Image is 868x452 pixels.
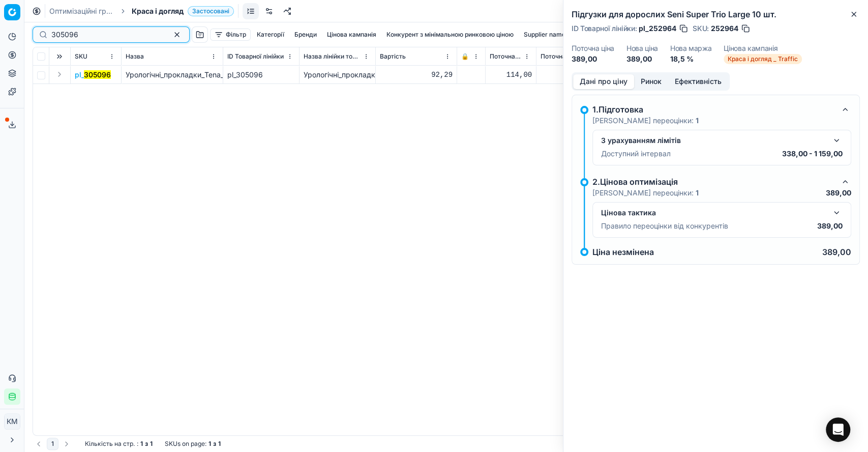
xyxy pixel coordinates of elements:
span: SKU [75,52,87,61]
dt: Поточна ціна [572,45,614,52]
strong: 1 [696,188,699,197]
strong: з [213,440,216,448]
p: Правило переоцінки від конкурентів [601,221,728,231]
div: 2.Цінова оптимізація [592,176,835,188]
div: 1.Підготовка [592,103,835,116]
nav: pagination [33,438,73,450]
button: pl_305096 [75,70,111,80]
p: 389,00 [817,221,843,231]
button: Supplier name [520,29,570,41]
span: Назва [126,52,144,61]
button: Ринок [634,74,668,89]
a: Оптимізаційні групи [49,6,114,16]
span: Назва лінійки товарів [304,52,361,61]
dt: Нова маржа [670,45,712,52]
span: ID Товарної лінійки [227,52,284,61]
span: КM [5,414,20,429]
strong: 1 [208,440,211,448]
strong: з [145,440,148,448]
button: Фільтр [210,29,251,41]
div: 114,00 [541,70,608,80]
dt: Цінова кампанія [724,45,802,52]
span: Краса і догляд _ Traffic [724,54,802,64]
span: Вартість [380,52,406,61]
span: pl_252964 [639,23,676,34]
div: Цінова тактика [601,208,826,218]
button: Ефективність [668,74,728,89]
div: : [85,440,153,448]
p: [PERSON_NAME] переоцінки: [592,188,699,198]
span: pl_ [75,70,111,80]
div: З урахуванням лімітів [601,135,826,146]
p: Доступний інтервал [601,149,671,159]
strong: 1 [150,440,153,448]
dd: 389,00 [572,54,614,64]
p: 389,00 [826,188,851,198]
button: Go to previous page [33,438,45,450]
span: Урологічні_прокладки_Tena_[DEMOGRAPHIC_DATA]_Slim_Normal_24_шт. [126,70,373,79]
strong: 1 [218,440,221,448]
button: Expand [53,68,66,80]
div: 114,00 [490,70,532,80]
dt: Нова ціна [626,45,658,52]
div: Урологічні_прокладки_Tena_[DEMOGRAPHIC_DATA]_Slim_Normal_24_шт. [304,70,371,80]
span: SKU : [693,25,709,32]
button: Цінова кампанія [323,29,380,41]
button: Go to next page [61,438,73,450]
span: Краса і догляд [132,6,184,16]
strong: 1 [140,440,143,448]
span: 🔒 [461,52,469,61]
h2: Підгузки для дорослих Seni Super Trio Large 10 шт. [572,8,860,20]
button: Бренди [290,29,321,41]
span: Поточна промо ціна [541,52,598,61]
div: Open Intercom Messenger [826,417,850,442]
span: SKUs on page : [165,440,206,448]
span: Застосовані [188,6,234,16]
dd: 18,5 % [670,54,712,64]
input: Пошук по SKU або назві [51,30,163,40]
div: pl_305096 [227,70,295,80]
button: Дані про ціну [573,74,634,89]
button: Expand all [53,50,66,63]
span: Краса і доглядЗастосовані [132,6,234,16]
button: Конкурент з мінімальною ринковою ціною [382,29,518,41]
nav: breadcrumb [49,6,234,16]
p: [PERSON_NAME] переоцінки: [592,116,699,126]
div: 92,29 [380,70,453,80]
button: Категорії [253,29,288,41]
mark: 305096 [84,70,111,79]
dd: 389,00 [626,54,658,64]
span: 252964 [711,23,738,34]
p: 338,00 - 1 159,00 [782,149,843,159]
p: 389,00 [822,248,851,256]
p: Ціна незмінена [592,248,654,256]
span: ID Товарної лінійки : [572,25,637,32]
button: КM [4,413,20,430]
span: Поточна ціна [490,52,522,61]
button: 1 [47,438,58,450]
strong: 1 [696,116,699,125]
span: Кількість на стр. [85,440,135,448]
